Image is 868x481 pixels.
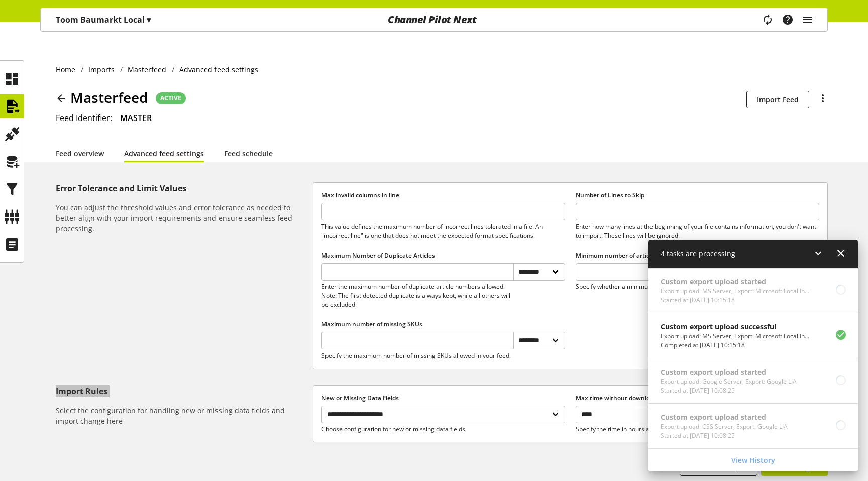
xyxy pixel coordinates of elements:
[321,351,513,360] p: Specify the maximum number of missing SKUs allowed in your feed.
[650,451,856,469] a: View History
[661,332,811,341] p: Export upload: MS Server, Export: Microsoft Local Inventory
[321,320,565,329] label: Maximum number of missing SKUs
[321,191,399,199] span: Max invalid columns in line
[576,282,767,291] p: Specify whether a minimum number of items must be imported.
[731,455,775,465] span: View History
[123,64,172,75] a: Masterfeed
[56,182,309,194] h5: Error Tolerance and Limit Values
[128,64,166,75] span: Masterfeed
[147,14,151,25] span: ▾
[56,148,104,159] a: Feed overview
[321,425,565,434] p: Choose configuration for new or missing data fields
[56,405,309,426] h6: Select the configuration for handling new or missing data fields and import change here
[661,321,811,332] p: Custom export upload successful
[746,91,809,108] button: Import Feed
[120,112,152,124] span: MASTER
[757,94,799,105] span: Import Feed
[576,394,680,402] span: Max time without download change
[56,14,151,26] p: Toom Baumarkt Local
[40,8,828,32] nav: main navigation
[160,94,181,103] span: ACTIVE
[224,148,273,159] a: Feed schedule
[56,385,309,397] h5: Import Rules
[661,249,735,258] span: 4 tasks are processing
[56,64,81,75] a: Home
[321,394,399,402] span: New or Missing Data Fields
[321,222,565,240] p: This value defines the maximum number of incorrect lines tolerated in a file. An "incorrect line"...
[576,425,819,434] p: Specify the time in hours after which a warning E-mail is sent
[56,202,309,234] h6: You can adjust the threshold values and error tolerance as needed to better align with your impor...
[124,148,204,159] a: Advanced feed settings
[576,191,644,199] span: Number of Lines to Skip
[576,251,819,260] label: Minimum number of articles
[648,313,858,358] a: Custom export upload successfulExport upload: MS Server, Export: Microsoft Local InventoryComplet...
[321,282,513,309] p: Enter the maximum number of duplicate article numbers allowed. Note: The first detected duplicate...
[70,87,148,108] span: Masterfeed
[576,222,819,240] p: Enter how many lines at the beginning of your file contains information, you don't want to import...
[661,341,811,350] p: Completed at Sep 24, 2025, 10:15:18
[321,251,565,260] label: Maximum Number of Duplicate Articles
[56,112,112,124] span: Feed Identifier:
[83,64,120,75] a: Imports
